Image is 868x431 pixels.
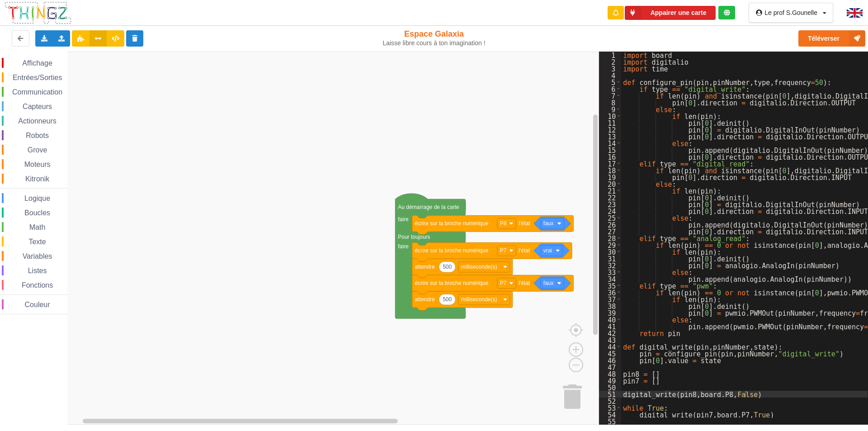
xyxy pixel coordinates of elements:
[599,303,621,309] div: 38
[599,228,621,235] div: 27
[599,296,621,303] div: 37
[519,247,530,254] text: l'état
[415,220,489,227] text: écrire sur la broche numérique
[625,6,716,20] button: Appairer une carte
[11,88,64,96] span: Communication
[398,216,409,223] text: faire
[599,418,621,425] div: 55
[599,282,621,289] div: 35
[599,99,621,106] div: 8
[20,281,54,289] span: Fonctions
[415,280,489,286] text: écrire sur la broche numérique
[599,275,621,282] div: 34
[21,252,54,260] span: Variables
[415,264,435,270] text: attendre
[599,289,621,296] div: 36
[599,174,621,180] div: 19
[24,132,50,139] span: Robots
[599,92,621,99] div: 7
[11,74,63,81] span: Entrées/Sorties
[599,370,621,377] div: 48
[847,8,863,18] img: gb.png
[415,296,435,303] text: attendre
[599,242,621,248] div: 29
[599,336,621,343] div: 43
[599,85,621,92] div: 6
[599,133,621,140] div: 13
[398,243,409,250] text: faire
[23,161,52,168] span: Moteurs
[599,309,621,316] div: 39
[4,1,72,25] img: thingz_logo.png
[599,147,621,153] div: 15
[24,301,52,308] span: Couleur
[599,140,621,147] div: 14
[21,59,53,67] span: Affichage
[519,280,530,286] text: l'état
[500,247,507,254] text: P7
[398,234,430,240] text: Pour toujours
[599,323,621,330] div: 41
[443,296,452,303] text: 500
[599,404,621,411] div: 53
[599,214,621,221] div: 25
[599,350,621,357] div: 45
[599,65,621,72] div: 3
[543,220,554,227] text: faux
[599,255,621,262] div: 31
[599,364,621,370] div: 47
[599,384,621,391] div: 50
[28,223,47,231] span: Math
[798,30,865,47] button: Téléverser
[599,194,621,201] div: 22
[500,280,507,286] text: P7
[543,280,554,286] text: faux
[764,9,817,16] div: Le prof S.Gounelle
[27,238,47,246] span: Texte
[23,194,52,202] span: Logique
[599,201,621,208] div: 23
[599,357,621,364] div: 46
[599,269,621,275] div: 33
[398,204,459,210] text: Au démarrage de la carte
[21,103,53,110] span: Capteurs
[24,175,51,183] span: Kitronik
[599,248,621,255] div: 30
[599,411,621,418] div: 54
[500,220,507,227] text: P8
[23,209,52,217] span: Boucles
[599,377,621,384] div: 49
[599,391,621,398] div: 51
[599,187,621,194] div: 21
[599,79,621,85] div: 5
[27,267,48,275] span: Listes
[17,117,58,125] span: Actionneurs
[599,119,621,126] div: 11
[359,29,510,47] div: Espace Galaxia
[461,264,497,270] text: milliseconde(s)
[599,235,621,242] div: 28
[599,398,621,404] div: 52
[599,113,621,119] div: 10
[599,221,621,228] div: 26
[599,180,621,187] div: 20
[599,160,621,167] div: 17
[718,6,735,19] div: Tu es connecté au serveur de création de Thingz
[599,316,621,323] div: 40
[599,58,621,65] div: 2
[599,72,621,79] div: 4
[599,126,621,133] div: 12
[599,343,621,350] div: 44
[599,106,621,113] div: 9
[599,262,621,269] div: 32
[599,208,621,214] div: 24
[599,52,621,58] div: 1
[26,146,49,154] span: Grove
[599,330,621,336] div: 42
[543,247,552,254] text: vrai
[415,247,489,254] text: écrire sur la broche numérique
[461,296,497,303] text: milliseconde(s)
[359,39,510,47] div: Laisse libre cours à ton imagination !
[599,167,621,174] div: 18
[443,264,452,270] text: 500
